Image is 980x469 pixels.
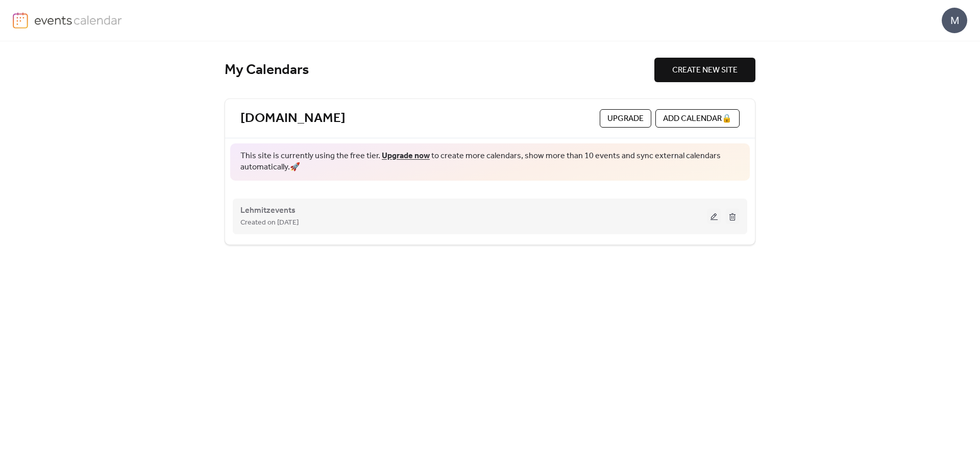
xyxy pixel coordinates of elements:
[240,151,740,174] span: This site is currently using the free tier. to create more calendars, show more than 10 events an...
[942,8,967,33] div: M
[240,205,296,217] span: Lehmitzevents
[672,64,738,77] span: CREATE NEW SITE
[382,148,430,164] a: Upgrade now
[34,12,122,28] img: logo-type
[13,12,28,29] img: logo
[607,113,644,125] span: Upgrade
[240,110,346,127] a: [DOMAIN_NAME]
[225,61,654,79] div: My Calendars
[240,208,296,213] a: Lehmitzevents
[654,58,755,82] button: CREATE NEW SITE
[240,217,299,229] span: Created on [DATE]
[600,109,651,128] button: Upgrade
